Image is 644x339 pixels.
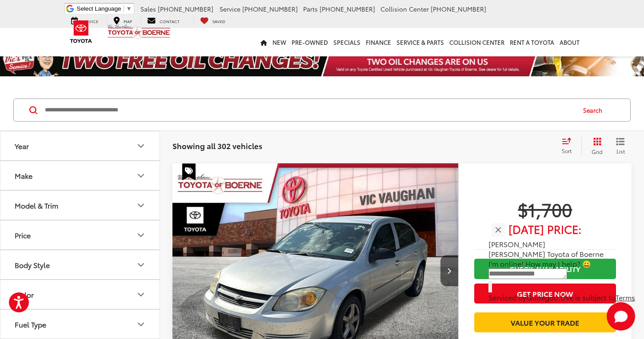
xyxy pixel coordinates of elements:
button: ColorColor [0,280,160,309]
span: [PHONE_NUMBER] [431,4,486,13]
span: Collision Center [380,4,429,13]
span: Special [182,163,196,180]
span: Service [220,4,240,13]
button: Next image [440,255,458,286]
span: [DATE] Price: [474,225,616,233]
button: Toggle Chat Window [607,302,635,331]
div: Body Style [136,260,146,270]
button: Search [575,99,615,121]
span: Sales [140,4,156,13]
button: Grid View [581,137,609,155]
a: Map [107,16,139,25]
span: Parts [303,4,318,13]
button: Fuel TypeFuel Type [0,310,160,339]
span: List [616,147,625,155]
a: Rent a Toyota [507,28,557,56]
div: Fuel Type [15,320,46,328]
img: Toyota [64,17,98,46]
span: [PHONE_NUMBER] [242,4,298,13]
span: [PHONE_NUMBER] [158,4,213,13]
div: Color [136,289,146,300]
span: Showing all 302 vehicles [172,140,262,151]
img: Vic Vaughan Toyota of Boerne [107,24,171,39]
a: Check Availability [474,259,616,279]
svg: Start Chat [607,302,635,331]
div: Fuel Type [136,319,146,330]
div: Year [15,142,29,150]
span: Sort [562,147,572,154]
div: Model & Trim [15,201,58,209]
span: Saved [212,18,225,24]
a: Specials [331,28,363,56]
div: Make [15,171,32,180]
button: List View [609,137,632,155]
div: Body Style [15,260,50,269]
div: Price [136,230,146,240]
button: MakeMake [0,161,160,190]
a: Pre-Owned [289,28,331,56]
span: $1,700 [474,198,616,220]
div: Make [136,170,146,181]
button: Model & TrimModel & Trim [0,191,160,220]
span: Grid [592,148,603,155]
span: [PHONE_NUMBER] [320,4,375,13]
button: YearYear [0,131,160,160]
div: Year [136,141,146,151]
a: My Saved Vehicles [193,16,232,25]
a: About [557,28,582,56]
button: Get Price Now [474,284,616,304]
span: ​ [124,5,124,12]
div: Color [15,290,34,299]
a: Select Language​ [77,5,132,12]
a: New [270,28,289,56]
a: Service & Parts: Opens in a new tab [394,28,447,56]
span: Select Language [77,5,121,12]
a: Finance [363,28,394,56]
span: ▼ [126,5,132,12]
input: Search by Make, Model, or Keyword [44,99,575,121]
button: PricePrice [0,221,160,249]
a: Home [258,28,270,56]
a: Contact [140,16,186,25]
div: Model & Trim [136,200,146,211]
a: Collision Center [447,28,507,56]
div: Price [15,231,31,239]
a: Value Your Trade [474,312,616,332]
a: Service [64,16,105,25]
button: Body StyleBody Style [0,250,160,279]
button: Select sort value [557,137,581,155]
